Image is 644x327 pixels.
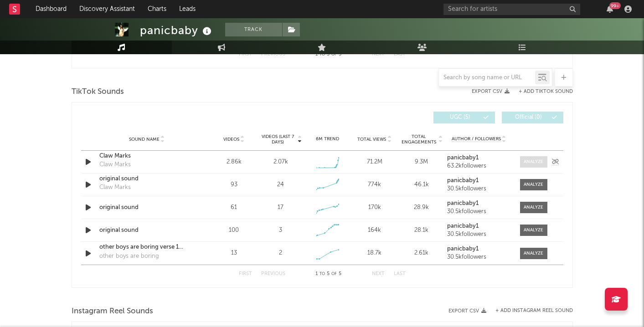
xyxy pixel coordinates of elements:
[223,137,239,142] span: Videos
[443,4,580,15] input: Search for artists
[277,180,284,189] div: 24
[508,115,550,120] span: Official ( 0 )
[447,186,510,192] div: 30.5k followers
[448,308,486,314] button: Export CSV
[394,271,406,276] button: Last
[279,226,282,235] div: 3
[400,226,443,235] div: 28.1k
[72,87,124,97] span: TikTok Sounds
[304,269,354,280] div: 1 5 5
[447,178,479,184] strong: panicbaby1
[72,306,153,317] span: Instagram Reel Sounds
[225,23,282,36] button: Track
[306,136,349,143] div: 6M Trend
[447,163,510,169] div: 63.2k followers
[273,158,288,167] div: 2.07k
[447,223,479,229] strong: panicbaby1
[129,137,160,142] span: Sound Name
[447,246,510,252] a: panicbaby1
[447,155,510,161] a: panicbaby1
[372,52,385,57] button: Next
[353,226,396,235] div: 164k
[261,271,285,276] button: Previous
[99,174,195,184] a: original sound
[99,226,195,235] a: original sound
[433,112,495,123] button: UGC(5)
[331,272,337,276] span: of
[472,89,510,94] button: Export CSV
[279,249,282,258] div: 2
[400,180,443,189] div: 46.1k
[99,160,131,169] div: Claw Marks
[519,89,573,94] button: + Add TikTok Sound
[99,152,195,161] a: Claw Marks
[447,254,510,261] div: 30.5k followers
[447,246,479,252] strong: panicbaby1
[394,52,406,57] button: Last
[259,134,296,145] span: Videos (last 7 days)
[447,231,510,238] div: 30.5k followers
[213,203,255,212] div: 61
[400,249,443,258] div: 2.61k
[372,271,385,276] button: Next
[400,203,443,212] div: 28.9k
[278,203,283,212] div: 17
[99,183,131,192] div: Claw Marks
[353,158,396,167] div: 71.2M
[239,271,252,276] button: First
[439,74,535,82] input: Search by song name or URL
[447,178,510,184] a: panicbaby1
[99,252,159,261] div: other boys are boring
[239,52,252,57] button: First
[609,2,621,9] div: 99 +
[331,52,337,56] span: of
[400,158,443,167] div: 9.3M
[447,155,479,161] strong: panicbaby1
[439,115,481,120] span: UGC ( 5 )
[495,308,573,313] button: + Add Instagram Reel Sound
[99,203,195,212] a: original sound
[452,136,501,142] span: Author / Followers
[213,226,255,235] div: 100
[319,272,325,276] span: to
[213,158,255,167] div: 2.86k
[99,243,195,252] a: other boys are boring verse 1 panicbaby
[353,203,396,212] div: 170k
[510,89,573,94] button: + Add TikTok Sound
[447,200,510,207] a: panicbaby1
[447,200,479,206] strong: panicbaby1
[400,134,437,145] span: Total Engagements
[447,223,510,230] a: panicbaby1
[213,180,255,189] div: 93
[261,52,285,57] button: Previous
[213,249,255,258] div: 13
[353,180,396,189] div: 774k
[353,249,396,258] div: 18.7k
[304,49,354,60] div: 1 3 3
[319,52,325,56] span: to
[502,112,563,123] button: Official(0)
[357,137,386,142] span: Total Views
[607,5,613,13] button: 99+
[447,209,510,215] div: 30.5k followers
[140,23,214,38] div: panicbaby
[486,308,573,313] div: + Add Instagram Reel Sound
